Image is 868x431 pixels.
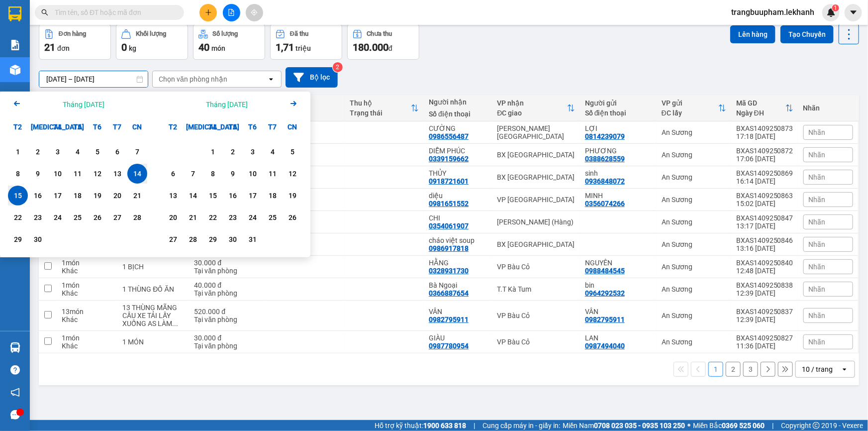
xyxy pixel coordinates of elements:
div: Choose Thứ Ba, tháng 10 28 2025. It's available. [183,229,203,249]
div: Choose Thứ Ba, tháng 09 23 2025. It's available. [28,208,48,227]
div: Choose Thứ Tư, tháng 10 8 2025. It's available. [203,164,223,184]
div: Chưa thu [367,30,392,37]
th: Toggle SortBy [492,95,580,121]
div: Choose Thứ Năm, tháng 09 4 2025. It's available. [68,142,88,162]
div: Choose Thứ Năm, tháng 10 16 2025. It's available. [223,186,243,206]
div: 1 [206,146,220,158]
div: Choose Thứ Tư, tháng 10 15 2025. It's available. [203,186,223,206]
div: VP Bàu Cỏ [497,263,575,271]
div: Khác [62,289,112,297]
div: Choose Thứ Hai, tháng 10 20 2025. It's available. [163,208,183,227]
div: BXAS1409250863 [736,192,793,200]
img: logo-vxr [8,6,21,21]
div: 10 [246,168,260,180]
div: 20 [166,212,180,223]
span: Nhãn [809,128,826,136]
div: HẰNG [429,259,487,267]
span: trangbuupham.lekhanh [723,6,822,18]
div: 13 [166,190,180,202]
div: 24 [51,212,65,223]
div: 13:16 [DATE] [736,244,793,252]
div: Choose Thứ Hai, tháng 09 29 2025. It's available. [8,229,28,249]
div: 4 [266,146,280,158]
div: Choose Chủ Nhật, tháng 10 26 2025. It's available. [283,208,302,227]
div: VP [GEOGRAPHIC_DATA] [497,196,575,204]
div: 0981651552 [429,200,469,208]
div: 15 [206,190,220,202]
div: An Sương [662,196,726,204]
div: Choose Thứ Năm, tháng 10 30 2025. It's available. [223,229,243,249]
div: Choose Thứ Tư, tháng 10 29 2025. It's available. [203,229,223,249]
div: 2 [31,146,45,158]
div: Choose Thứ Tư, tháng 09 24 2025. It's available. [48,208,68,227]
button: Bộ lọc [286,67,338,88]
div: 0356074266 [585,200,625,208]
div: BXAS1409250869 [736,169,793,177]
div: 0354061907 [429,222,469,230]
div: CN [127,117,147,137]
div: Ngày ĐH [736,109,785,117]
span: triệu [295,44,311,52]
div: Choose Thứ Tư, tháng 09 17 2025. It's available. [48,186,68,206]
div: T6 [88,117,107,137]
button: Next month. [288,98,299,111]
div: Choose Thứ Bảy, tháng 09 27 2025. It's available. [107,208,127,227]
div: 1 món [62,259,112,267]
div: BX [GEOGRAPHIC_DATA] [497,151,575,159]
button: Lên hàng [730,25,775,43]
div: 0964292532 [585,289,625,297]
div: [PERSON_NAME] (Hàng) [497,218,575,226]
span: file-add [228,9,235,16]
div: 17:06 [DATE] [736,155,793,163]
button: 2 [726,362,741,377]
div: Choose Thứ Hai, tháng 10 6 2025. It's available. [163,164,183,184]
div: Số lượng [213,30,238,37]
button: 1 [708,362,723,377]
div: MINH [585,192,652,200]
div: Bà Ngoại [429,281,487,289]
div: 16:14 [DATE] [736,177,793,185]
div: NGUYÊN [585,259,652,267]
div: 6 [166,168,180,180]
span: 21 [44,41,55,53]
div: sinh [585,169,652,177]
div: Thu hộ [350,99,411,107]
img: warehouse-icon [10,342,20,353]
div: 13 món [62,308,112,316]
div: Choose Thứ Năm, tháng 09 25 2025. It's available. [68,208,88,227]
div: Choose Thứ Bảy, tháng 10 11 2025. It's available. [263,164,283,184]
div: 18 [266,190,280,202]
div: 11 [71,168,85,180]
span: aim [251,9,258,16]
div: 12:39 [DATE] [736,316,793,323]
div: 1 BỊCH [122,263,184,271]
button: caret-down [845,4,862,21]
div: 12 [91,168,104,180]
div: 0328931730 [429,267,469,275]
span: món [211,44,225,52]
div: Choose Thứ Sáu, tháng 09 12 2025. It's available. [88,164,107,184]
svg: open [267,75,275,83]
div: Choose Thứ Ba, tháng 09 30 2025. It's available. [28,229,48,249]
div: Choose Thứ Hai, tháng 09 22 2025. It's available. [8,208,28,227]
div: 1 món [62,281,112,289]
div: Choose Thứ Ba, tháng 09 9 2025. It's available. [28,164,48,184]
div: Người gửi [585,99,652,107]
span: caret-down [849,8,858,17]
input: Tìm tên, số ĐT hoặc mã đơn [55,7,172,18]
div: 7 [130,146,144,158]
input: Select a date range. [39,71,148,87]
div: CHI [429,214,487,222]
div: Khác [62,316,112,323]
div: 0936848072 [585,177,625,185]
div: T5 [223,117,243,137]
th: Toggle SortBy [731,95,798,121]
div: 30.000 đ [194,259,261,267]
div: Choose Chủ Nhật, tháng 09 28 2025. It's available. [127,208,147,227]
div: 19 [91,190,104,202]
button: Đã thu1,71 triệu [270,24,342,60]
sup: 2 [333,62,343,72]
div: BX [GEOGRAPHIC_DATA] [497,240,575,248]
img: solution-icon [10,40,20,50]
div: CN [283,117,302,137]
